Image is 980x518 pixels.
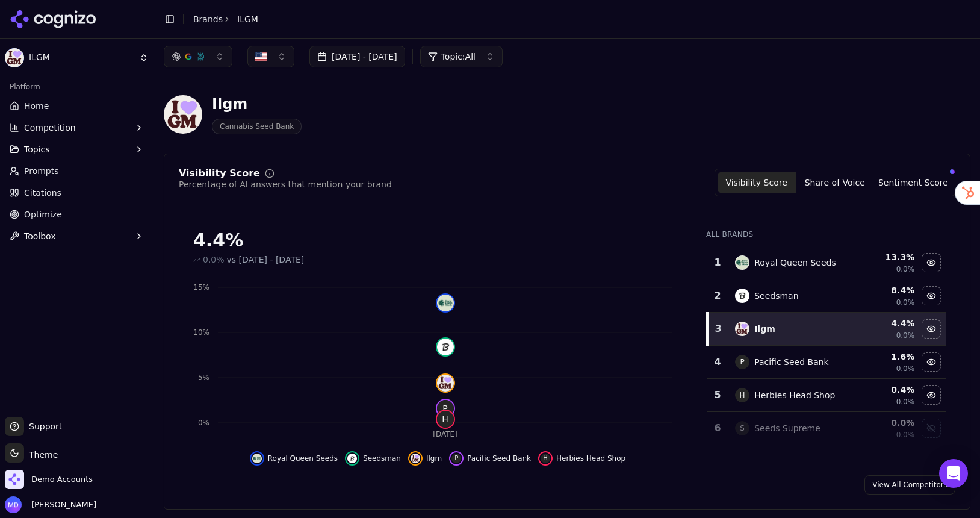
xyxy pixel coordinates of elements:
div: 3 [713,322,723,336]
div: 4.4 % [854,317,914,329]
a: Prompts [5,161,149,181]
span: Demo Accounts [31,474,93,485]
button: Visibility Score [718,172,796,193]
button: Share of Voice [796,172,874,193]
tr: 1royal queen seedsRoyal Queen Seeds13.3%0.0%Hide royal queen seeds data [707,246,946,279]
tr: 5HHerbies Head Shop0.4%0.0%Hide herbies head shop data [707,379,946,412]
button: Show seeds supreme data [922,419,941,438]
span: 0.0% [896,331,915,340]
button: Hide royal queen seeds data [922,253,941,272]
span: S [735,421,749,435]
img: US [255,51,267,63]
a: Home [5,96,149,116]
span: P [735,355,749,369]
a: View All Competitors [864,475,955,495]
span: 0.0% [896,364,915,373]
button: Topics [5,140,149,159]
div: 2 [712,289,723,303]
div: 4 [712,355,723,369]
a: Citations [5,183,149,202]
button: Sentiment Score [874,172,952,193]
img: Melissa Dowd [5,496,22,513]
tspan: 15% [193,283,209,292]
div: Ilgm [212,95,302,114]
span: Cannabis Seed Bank [212,119,302,134]
div: Ilgm [754,323,775,335]
div: Seedsman [754,290,798,302]
div: Royal Queen Seeds [754,257,836,269]
div: Seeds Supreme [754,422,820,434]
span: Theme [24,450,58,460]
img: ILGM [5,48,24,67]
span: 0.0% [896,264,915,274]
div: Pacific Seed Bank [754,356,829,368]
div: Data table [706,246,946,445]
span: Competition [24,122,76,134]
img: Demo Accounts [5,470,24,489]
div: 0.4 % [854,384,914,396]
button: Hide herbies head shop data [922,385,941,405]
span: H [735,388,749,402]
span: Pacific Seed Bank [467,454,531,463]
tr: 6SSeeds Supreme0.0%0.0%Show seeds supreme data [707,412,946,445]
button: Toolbox [5,226,149,246]
button: Hide seedsman data [922,286,941,305]
button: Hide seedsman data [345,451,401,466]
img: royal queen seeds [252,454,262,463]
span: 0.0% [896,430,915,440]
div: 8.4 % [854,284,914,296]
span: Seedsman [363,454,401,463]
button: Competition [5,118,149,137]
tspan: 0% [198,419,209,427]
img: ilgm [437,375,454,392]
div: Platform [5,77,149,96]
button: Open organization switcher [5,470,93,489]
div: Herbies Head Shop [754,389,835,401]
a: Optimize [5,205,149,224]
div: All Brands [706,229,946,239]
span: Royal Queen Seeds [268,454,338,463]
span: 0.0% [896,397,915,407]
a: Brands [193,14,223,24]
img: seedsman [735,289,749,303]
tspan: 10% [193,328,209,337]
button: Open user button [5,496,96,513]
span: vs [DATE] - [DATE] [227,254,305,266]
button: Hide ilgm data [922,319,941,339]
tr: 2seedsmanSeedsman8.4%0.0%Hide seedsman data [707,279,946,313]
div: Open Intercom Messenger [939,459,968,488]
div: 1 [712,255,723,270]
span: Optimize [24,208,62,220]
img: ILGM [164,95,202,134]
tspan: [DATE] [433,430,457,438]
div: 1.6 % [854,351,914,363]
img: seedsman [347,454,357,463]
tr: 4PPacific Seed Bank1.6%0.0%Hide pacific seed bank data [707,346,946,379]
span: P [437,400,454,417]
div: Visibility Score [179,169,260,178]
span: H [437,411,454,428]
span: Toolbox [24,230,56,242]
button: Hide ilgm data [408,451,442,466]
button: [DATE] - [DATE] [309,46,405,67]
div: 4.4% [193,229,682,251]
span: Ilgm [426,454,442,463]
div: 5 [712,388,723,402]
span: ILGM [237,13,258,25]
div: 6 [712,421,723,435]
span: Citations [24,187,61,199]
span: Herbies Head Shop [556,454,625,463]
span: [PERSON_NAME] [26,499,96,510]
button: Hide royal queen seeds data [250,451,338,466]
span: Support [24,420,62,432]
button: Hide pacific seed bank data [449,451,531,466]
img: seedsman [437,339,454,355]
span: ILGM [29,52,134,63]
nav: breadcrumb [193,13,258,25]
span: H [541,454,550,463]
div: 0.0 % [854,417,914,429]
span: 0.0% [896,298,915,307]
img: royal queen seeds [735,255,749,270]
span: 0.0% [203,254,225,266]
div: 13.3 % [854,251,914,263]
